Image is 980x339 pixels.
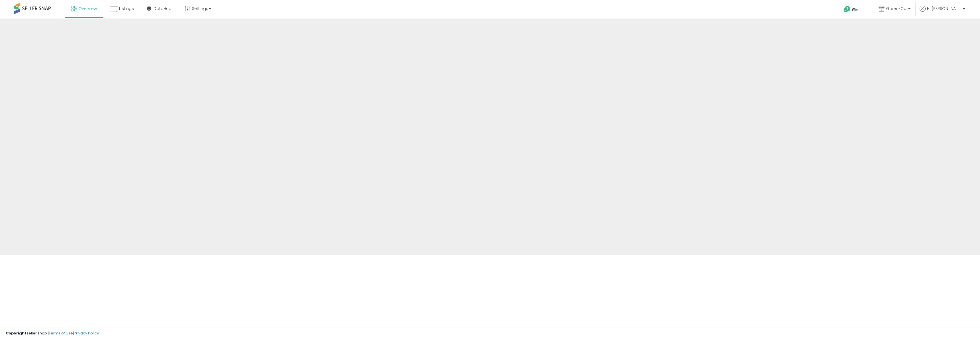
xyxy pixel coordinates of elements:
i: Get Help [844,6,851,13]
span: Overview [78,6,97,11]
span: Hi [PERSON_NAME] [927,6,961,11]
span: Green-Co [886,6,906,11]
a: Hi [PERSON_NAME] [920,6,965,19]
a: Help [839,1,869,19]
span: Listings [119,6,134,11]
span: DataHub [154,6,171,11]
span: Help [851,7,858,12]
